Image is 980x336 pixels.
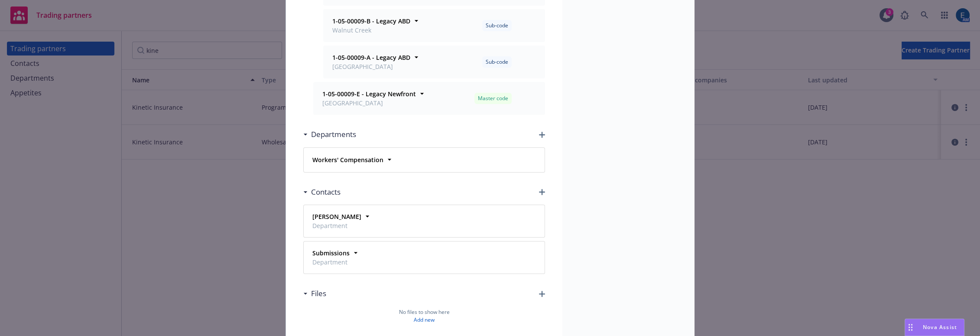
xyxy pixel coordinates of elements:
[514,216,525,226] a: Edit
[527,57,538,67] a: Delete
[486,58,508,66] span: Sub-code
[311,186,341,198] h3: Contacts
[303,186,341,198] div: Contacts
[332,53,410,62] strong: 1-05-00009-A - Legacy ABD
[514,155,525,165] a: Edit
[514,252,525,263] a: Edit
[478,95,508,102] span: Master code
[486,22,508,29] span: Sub-code
[332,26,410,35] span: Walnut Creek
[527,20,538,31] a: Delete
[322,98,416,108] span: [GEOGRAPHIC_DATA]
[312,221,361,230] span: Department
[332,62,410,71] span: [GEOGRAPHIC_DATA]
[514,93,525,104] a: Edit
[923,323,957,331] span: Nova Assist
[527,252,538,263] a: Delete
[303,288,326,299] div: Files
[414,316,435,324] a: Add new
[905,319,916,336] div: Drag to move
[322,90,416,98] strong: 1-05-00009-E - Legacy Newfront
[527,93,538,104] a: Delete
[514,20,525,31] a: Edit
[311,288,326,299] h3: Files
[312,249,350,257] strong: Submissions
[527,216,538,226] a: Delete
[311,129,356,140] h3: Departments
[303,129,356,140] div: Departments
[312,212,361,221] strong: [PERSON_NAME]
[514,57,525,67] a: Edit
[332,17,410,25] strong: 1-05-00009-B - Legacy ABD
[312,156,383,164] strong: Workers' Compensation
[399,308,450,316] span: No files to show here
[312,258,350,267] span: Department
[527,155,538,165] a: Delete
[905,319,964,336] button: Nova Assist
